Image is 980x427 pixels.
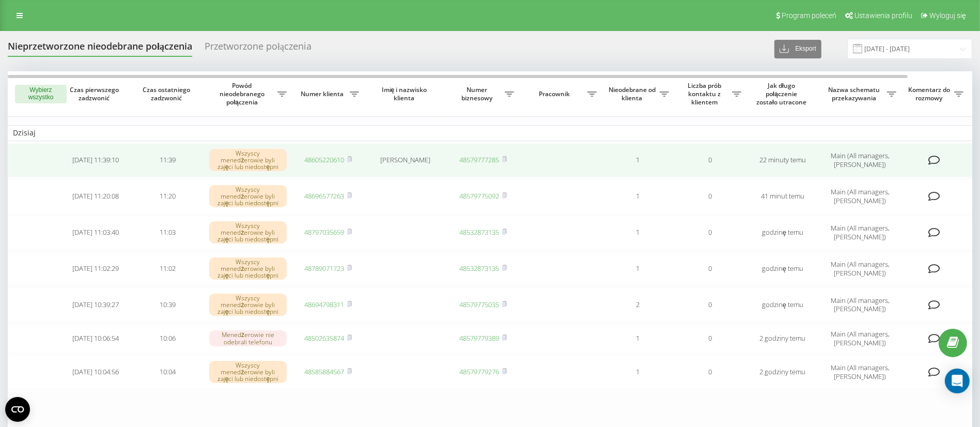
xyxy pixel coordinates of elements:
td: 0 [674,287,746,322]
a: 48789071723 [305,264,345,273]
td: 0 [674,324,746,353]
td: 10:06 [132,324,204,353]
span: Pracownik [524,90,587,98]
td: 11:03 [132,216,204,250]
a: 48694798311 [305,300,345,309]
td: 0 [674,252,746,286]
td: Main (All managers, [PERSON_NAME]) [819,216,901,250]
td: [DATE] 11:03:40 [59,216,132,250]
td: [DATE] 11:02:29 [59,252,132,286]
button: Open CMP widget [5,397,30,422]
td: 11:02 [132,252,204,286]
td: 1 [602,143,674,177]
div: Open Intercom Messenger [945,369,970,393]
td: 0 [674,355,746,389]
a: 48579779276 [460,367,500,376]
span: Komentarz do rozmowy [907,86,954,102]
a: 48605220610 [305,155,345,164]
button: Wybierz wszystko [15,85,67,103]
td: 1 [602,179,674,213]
td: 11:20 [132,179,204,213]
a: 48532873135 [460,227,500,237]
td: 1 [602,216,674,250]
td: 0 [674,179,746,213]
span: Ustawienia profilu [854,11,912,20]
td: Main (All managers, [PERSON_NAME]) [819,252,901,286]
td: [DATE] 10:04:56 [59,355,132,389]
td: 10:04 [132,355,204,389]
td: 0 [674,143,746,177]
td: 1 [602,252,674,286]
div: Wszyscy menedżerowie byli zajęci lub niedostępni [209,294,287,316]
div: Nieprzetworzone nieodebrane połączenia [8,41,192,57]
td: 1 [602,324,674,353]
td: 2 godziny temu [746,355,819,389]
span: Numer biznesowy [452,86,505,102]
a: 48579779389 [460,333,500,343]
a: 48696577263 [305,191,345,201]
div: Wszyscy menedżerowie byli zajęci lub niedostępni [209,257,287,280]
td: 1 [602,355,674,389]
td: [DATE] 10:39:27 [59,287,132,322]
a: 48579775035 [460,300,500,309]
span: Wyloguj się [929,11,966,20]
td: 10:39 [132,287,204,322]
td: [DATE] 11:39:10 [59,143,132,177]
td: Main (All managers, [PERSON_NAME]) [819,355,901,389]
div: Wszyscy menedżerowie byli zajęci lub niedostępni [209,361,287,384]
td: godzinę temu [746,287,819,322]
td: [DATE] 11:20:08 [59,179,132,213]
a: 48532873135 [460,264,500,273]
td: 0 [674,216,746,250]
a: 48502635874 [305,333,345,343]
td: 41 minut temu [746,179,819,213]
td: godzinę temu [746,252,819,286]
span: Nazwa schematu przekazywania [824,86,887,102]
span: Numer klienta [297,90,350,98]
a: 48579777285 [460,155,500,164]
a: 48585884567 [305,367,345,376]
button: Eksport [774,40,821,58]
td: Main (All managers, [PERSON_NAME]) [819,143,901,177]
td: Main (All managers, [PERSON_NAME]) [819,179,901,213]
td: 2 godziny temu [746,324,819,353]
span: Imię i nazwisko klienta [373,86,438,102]
div: Przetworzone połączenia [205,41,312,57]
span: Jak długo połączenie zostało utracone [755,82,811,106]
span: Liczba prób kontaktu z klientem [679,82,732,106]
td: Main (All managers, [PERSON_NAME]) [819,287,901,322]
span: Czas pierwszego zadzwonić [68,86,123,102]
td: godzinę temu [746,216,819,250]
td: [DATE] 10:06:54 [59,324,132,353]
span: Nieodebrane od klienta [607,86,660,102]
a: 48579775092 [460,191,500,201]
span: Program poleceń [782,11,836,20]
span: Powód nieodebranego połączenia [209,82,277,106]
td: 2 [602,287,674,322]
div: Wszyscy menedżerowie byli zajęci lub niedostępni [209,185,287,208]
span: Czas ostatniego zadzwonić [140,86,196,102]
div: Wszyscy menedżerowie byli zajęci lub niedostępni [209,221,287,244]
td: 22 minuty temu [746,143,819,177]
a: 48797035659 [305,227,345,237]
td: Main (All managers, [PERSON_NAME]) [819,324,901,353]
td: [PERSON_NAME] [364,143,447,177]
div: Wszyscy menedżerowie byli zajęci lub niedostępni [209,149,287,172]
td: 11:39 [132,143,204,177]
div: Menedżerowie nie odebrali telefonu [209,330,287,346]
